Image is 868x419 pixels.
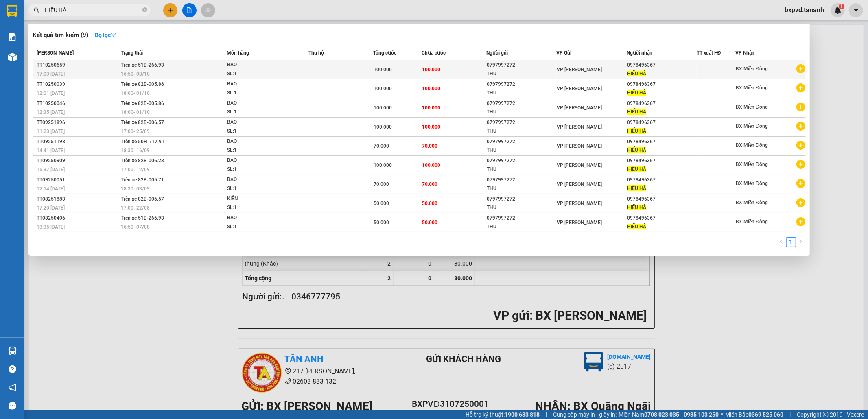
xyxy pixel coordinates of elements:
[121,148,150,153] span: 18:30 - 16/09
[736,219,768,225] span: BX Miền Đông
[33,31,88,39] h3: Kết quả tìm kiếm ( 9 )
[627,80,696,89] div: 0978496367
[37,224,65,230] span: 13:35 [DATE]
[37,129,65,134] span: 11:23 [DATE]
[374,201,389,206] span: 50.000
[487,195,556,203] div: 0797997272
[557,162,602,168] span: VP [PERSON_NAME]
[227,175,288,184] div: BAO
[487,184,556,193] div: THU
[227,223,288,231] div: SL: 1
[487,214,556,223] div: 0797997272
[487,108,556,116] div: THU
[735,50,754,56] span: VP Nhận
[422,67,440,72] span: 100.000
[37,157,118,165] div: TT09250909
[487,157,556,165] div: 0797997272
[776,237,786,247] button: left
[487,127,556,135] div: THU
[37,176,118,184] div: TT09250051
[37,148,65,153] span: 14:41 [DATE]
[34,7,39,13] span: search
[374,162,392,168] span: 100.000
[121,120,164,125] span: Trên xe 82B-006.57
[37,195,118,203] div: TT08251883
[37,61,118,70] div: TT10250659
[487,80,556,89] div: 0797997272
[88,28,123,41] button: Bộ lọcdown
[786,237,796,247] li: 1
[37,90,65,96] span: 12:01 [DATE]
[8,33,17,41] img: solution-icon
[121,158,164,164] span: Trên xe 82B-006.23
[627,195,696,203] div: 0978496367
[37,186,65,192] span: 12:14 [DATE]
[796,217,805,226] span: plus-circle
[736,66,768,72] span: BX Miền Đông
[227,127,288,136] div: SL: 1
[627,214,696,223] div: 0978496367
[627,109,646,115] span: HIẾU HÀ
[422,162,440,168] span: 100.000
[487,61,556,70] div: 0797997272
[557,105,602,111] span: VP [PERSON_NAME]
[9,365,16,373] span: question-circle
[227,50,249,56] span: Món hàng
[627,157,696,165] div: 0978496367
[627,118,696,127] div: 0978496367
[627,61,696,70] div: 0978496367
[487,99,556,108] div: 0797997272
[422,181,437,187] span: 70.000
[557,124,602,130] span: VP [PERSON_NAME]
[422,124,440,130] span: 100.000
[121,139,164,144] span: Trên xe 50H-717.91
[798,239,803,244] span: right
[627,176,696,184] div: 0978496367
[557,181,602,187] span: VP [PERSON_NAME]
[374,86,392,92] span: 100.000
[487,70,556,78] div: THU
[736,181,768,186] span: BX Miền Đông
[487,146,556,155] div: THU
[627,71,646,76] span: HIẾU HÀ
[796,160,805,169] span: plus-circle
[487,203,556,212] div: THU
[121,81,164,87] span: Trên xe 82B-005.86
[736,200,768,205] span: BX Miền Đông
[374,105,392,111] span: 100.000
[557,67,602,72] span: VP [PERSON_NAME]
[486,50,508,56] span: Người gửi
[374,124,392,130] span: 100.000
[227,137,288,146] div: BAO
[796,64,805,73] span: plus-circle
[37,71,65,77] span: 17:03 [DATE]
[8,53,17,61] img: warehouse-icon
[121,196,164,202] span: Trên xe 82B-006.57
[227,61,288,70] div: BAO
[37,99,118,108] div: TT10250046
[121,90,150,96] span: 18:00 - 01/10
[627,137,696,146] div: 0978496367
[374,220,389,225] span: 50.000
[227,184,288,193] div: SL: 1
[422,50,446,56] span: Chưa cước
[796,122,805,131] span: plus-circle
[736,104,768,110] span: BX Miền Đông
[796,237,806,247] button: right
[557,86,602,92] span: VP [PERSON_NAME]
[227,194,288,203] div: KIỆN
[487,89,556,97] div: THU
[374,67,392,72] span: 100.000
[374,143,389,149] span: 70.000
[111,32,116,38] span: down
[736,85,768,91] span: BX Miền Đông
[627,224,646,229] span: HIẾU HÀ
[487,137,556,146] div: 0797997272
[121,100,164,106] span: Trên xe 82B-005.86
[95,32,116,38] strong: Bộ lọc
[37,109,65,115] span: 12:35 [DATE]
[557,143,602,149] span: VP [PERSON_NAME]
[7,5,17,17] img: logo-vxr
[227,80,288,89] div: BAO
[776,237,786,247] li: Previous Page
